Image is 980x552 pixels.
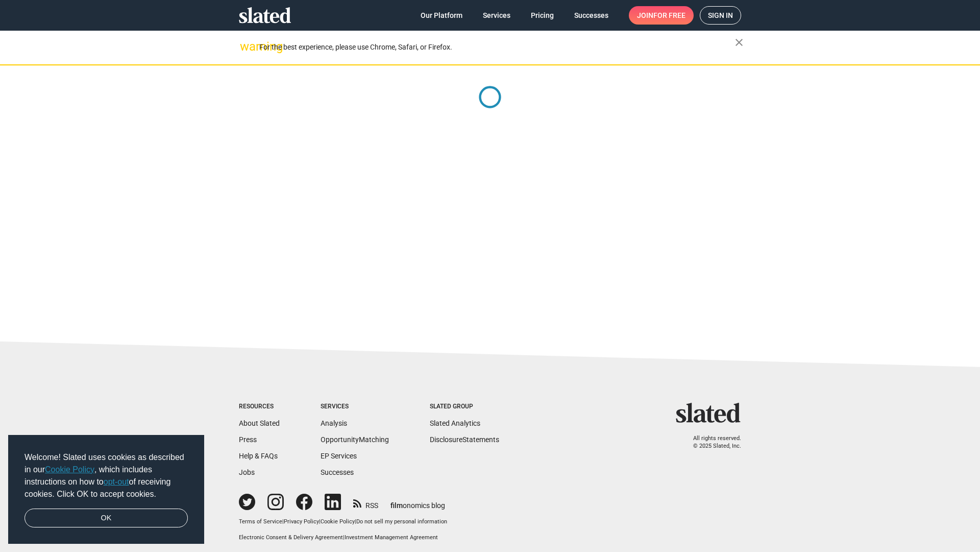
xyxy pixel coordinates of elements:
[629,6,694,25] a: Joinfor free
[475,6,519,25] a: Services
[321,403,389,411] div: Services
[531,6,554,25] span: Pricing
[239,419,280,427] a: About Slated
[8,435,204,544] div: cookieconsent
[390,493,445,511] a: filmonomics blog
[321,452,357,460] a: EP Services
[353,495,378,511] a: RSS
[483,6,510,25] span: Services
[345,534,438,541] a: Investment Management Agreement
[430,435,499,444] a: DisclosureStatements
[240,40,252,53] mat-icon: warning
[239,435,257,444] a: Press
[390,501,403,510] span: film
[700,6,741,25] a: Sign in
[259,40,735,54] div: For the best experience, please use Chrome, Safari, or Firefox.
[104,477,129,486] a: opt-out
[343,534,345,541] span: |
[284,518,319,525] a: Privacy Policy
[733,36,745,49] mat-icon: close
[239,468,255,476] a: Jobs
[321,435,389,444] a: OpportunityMatching
[653,6,685,25] span: for free
[708,7,733,24] span: Sign in
[430,419,480,427] a: Slated Analytics
[239,403,280,411] div: Resources
[45,465,94,474] a: Cookie Policy
[412,6,471,25] a: Our Platform
[574,6,608,25] span: Successes
[321,468,354,476] a: Successes
[24,509,188,528] a: dismiss cookie message
[421,6,462,25] span: Our Platform
[321,419,347,427] a: Analysis
[282,518,284,525] span: |
[239,452,278,460] a: Help & FAQs
[430,403,499,411] div: Slated Group
[319,518,321,525] span: |
[523,6,562,25] a: Pricing
[239,534,343,541] a: Electronic Consent & Delivery Agreement
[566,6,617,25] a: Successes
[682,435,741,450] p: All rights reserved. © 2025 Slated, Inc.
[24,451,188,500] span: Welcome! Slated uses cookies as described in our , which includes instructions on how to of recei...
[355,518,356,525] span: |
[239,518,282,525] a: Terms of Service
[356,518,447,526] button: Do not sell my personal information
[637,6,685,25] span: Join
[321,518,355,525] a: Cookie Policy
